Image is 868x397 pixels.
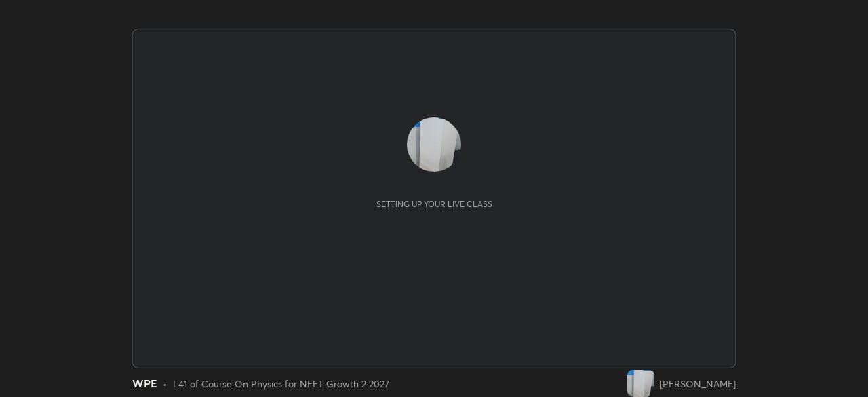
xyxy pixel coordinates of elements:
[407,117,461,172] img: d21b9cef1397427589dad431d01d2c4e.jpg
[163,377,167,391] div: •
[173,377,389,391] div: L41 of Course On Physics for NEET Growth 2 2027
[376,199,492,209] div: Setting up your live class
[627,370,654,397] img: d21b9cef1397427589dad431d01d2c4e.jpg
[660,377,736,391] div: [PERSON_NAME]
[132,375,157,392] div: WPE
